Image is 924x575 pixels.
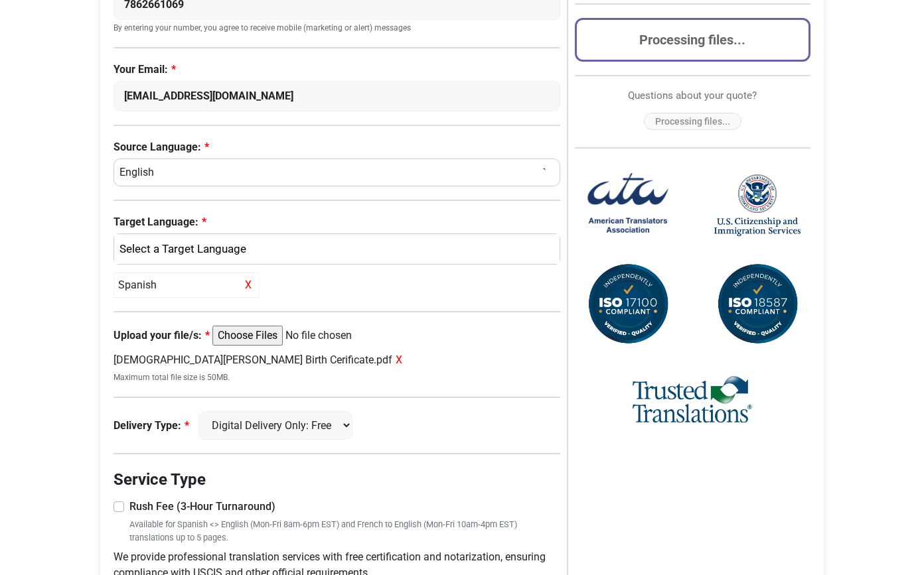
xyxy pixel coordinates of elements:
button: Processing files... [575,18,811,62]
button: Spanish [114,233,560,265]
label: Delivery Type: [114,418,189,434]
label: Target Language: [114,214,560,230]
small: Maximum total file size is 50MB. [114,371,560,383]
div: Spanish [114,273,260,298]
img: ISO 17100 Compliant Certification [585,261,671,348]
div: [DEMOGRAPHIC_DATA][PERSON_NAME] Birth Cerificate.pdf [114,352,560,368]
img: American Translators Association Logo [585,162,671,248]
label: Source Language: [114,139,560,155]
input: Enter Your Email [114,81,560,111]
h6: Questions about your quote? [575,90,811,101]
label: Upload your file/s: [114,328,210,344]
img: ISO 18587 Compliant Certification [714,261,801,348]
button: Processing files... [644,113,741,131]
small: By entering your number, you agree to receive mobile (marketing or alert) messages [114,23,560,34]
legend: Service Type [114,468,560,491]
label: Your Email: [114,62,560,78]
img: United States Citizenship and Immigration Services Logo [714,173,801,237]
small: Available for Spanish <> English (Mon-Fri 8am-6pm EST) and French to English (Mon-Fri 10am-4pm ES... [129,518,560,543]
div: Spanish [121,241,546,258]
span: X [242,277,256,293]
span: X [396,353,402,366]
img: Trusted Translations Logo [633,374,752,426]
strong: Rush Fee (3-Hour Turnaround) [129,500,275,513]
